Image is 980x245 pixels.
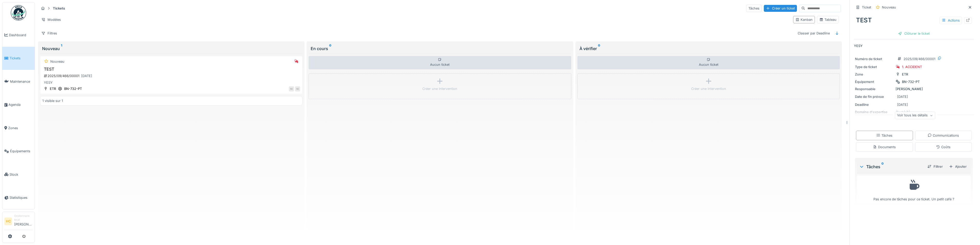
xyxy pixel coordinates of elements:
[4,218,12,225] li: HC
[2,47,35,70] a: Tickets
[11,5,26,21] img: Badge_color-CXgf-gQk.svg
[939,17,962,24] div: Actions
[42,98,63,103] div: 1 visible sur 1
[691,86,726,91] div: Créer une intervention
[928,133,959,138] div: Communications
[39,30,59,37] div: Filtres
[859,164,923,170] div: Tâches
[795,30,832,37] div: Classer par Deadline
[855,56,893,61] div: Numéro de ticket
[10,149,33,154] span: Équipements
[42,67,300,72] h3: TEST
[42,80,300,85] div: YESY
[295,86,300,91] div: SC
[2,163,35,186] a: Stock
[309,56,571,69] div: Aucun ticket
[39,16,63,23] div: Modèles
[81,73,92,78] div: [DATE]
[577,56,840,69] div: Aucun ticket
[2,23,35,47] a: Dashboard
[881,164,884,170] sup: 0
[819,17,836,22] div: Tableau
[855,94,893,99] div: Date de fin prévue
[51,6,67,11] strong: Tickets
[14,214,33,222] div: Gestionnaire local
[855,79,893,84] div: Équipement
[854,14,974,27] div: TEST
[746,5,762,12] div: Tâches
[598,45,600,52] sup: 0
[895,112,935,119] div: Voir tous les détails
[329,45,331,52] sup: 0
[902,64,922,69] div: 1. ACCIDENT
[8,102,33,107] span: Agenda
[855,72,893,77] div: Zone
[10,79,33,84] span: Maintenance
[896,30,932,37] div: Clôturer le ticket
[50,59,64,64] div: Nouveau
[925,163,945,170] div: Filtrer
[876,133,892,138] div: Tâches
[2,93,35,117] a: Agenda
[862,5,871,10] div: Ticket
[795,17,813,22] div: Kanban
[9,195,33,200] span: Statistiques
[43,73,300,79] div: 2025/09/466/00001
[903,56,935,61] div: 2025/09/466/00001
[855,87,893,91] div: Responsable
[50,86,56,91] div: ETR
[2,140,35,163] a: Équipements
[860,178,967,202] div: Pas encore de tâches pour ce ticket. Un petit café ?
[902,72,908,77] div: ETR
[855,102,893,107] div: Deadline
[882,5,896,10] div: Nouveau
[936,145,950,149] div: Coûts
[64,86,82,91] div: BN-732-PT
[311,45,569,52] div: En cours
[855,87,973,91] div: [PERSON_NAME]
[8,126,33,130] span: Zones
[4,214,33,230] a: HC Gestionnaire local[PERSON_NAME]
[897,94,908,99] div: [DATE]
[42,45,300,52] div: Nouveau
[897,102,908,107] div: [DATE]
[854,43,974,48] p: YESY
[9,56,33,61] span: Tickets
[855,64,893,69] div: Type de ticket
[9,33,33,37] span: Dashboard
[9,172,33,177] span: Stock
[14,214,33,229] li: [PERSON_NAME]
[947,163,969,170] div: Ajouter
[61,45,62,52] sup: 1
[422,86,457,91] div: Créer une intervention
[764,5,797,12] div: Créer un ticket
[902,79,920,84] div: BN-732-PT
[2,116,35,140] a: Zones
[289,86,294,91] div: SC
[579,45,838,52] div: À vérifier
[2,186,35,210] a: Statistiques
[873,145,896,149] div: Documents
[2,70,35,93] a: Maintenance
